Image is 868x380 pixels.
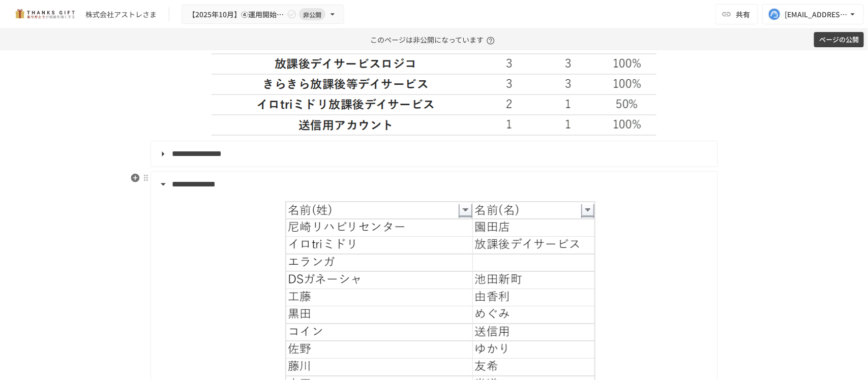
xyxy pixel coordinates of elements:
[299,9,325,20] span: 非公開
[762,4,864,24] button: [EMAIL_ADDRESS][DOMAIN_NAME]
[85,9,157,20] div: 株式会社アストレさま
[736,9,750,20] span: 共有
[12,6,77,22] img: mMP1OxWUAhQbsRWCurg7vIHe5HqDpP7qZo7fRoNLXQh
[715,4,758,24] button: 共有
[182,5,344,24] button: 【2025年10月】④運用開始後1回目 振り返りMTG非公開
[785,8,848,21] div: [EMAIL_ADDRESS][DOMAIN_NAME]
[370,29,498,50] p: このページは非公開になっています
[188,8,285,21] span: 【2025年10月】④運用開始後1回目 振り返りMTG
[814,32,864,48] button: ページの公開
